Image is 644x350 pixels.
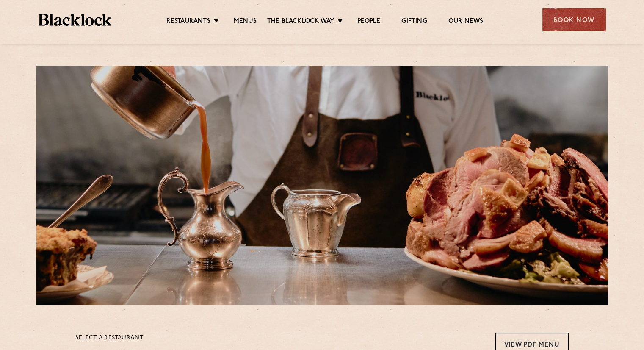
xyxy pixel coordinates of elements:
[542,8,606,31] div: Book Now
[234,17,257,27] a: Menus
[448,17,484,27] a: Our News
[267,17,334,27] a: The Blacklock Way
[166,17,210,27] a: Restaurants
[357,17,380,27] a: People
[401,17,427,27] a: Gifting
[75,333,144,344] p: Select a restaurant
[39,14,112,26] img: BL_Textured_Logo-footer-cropped.svg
